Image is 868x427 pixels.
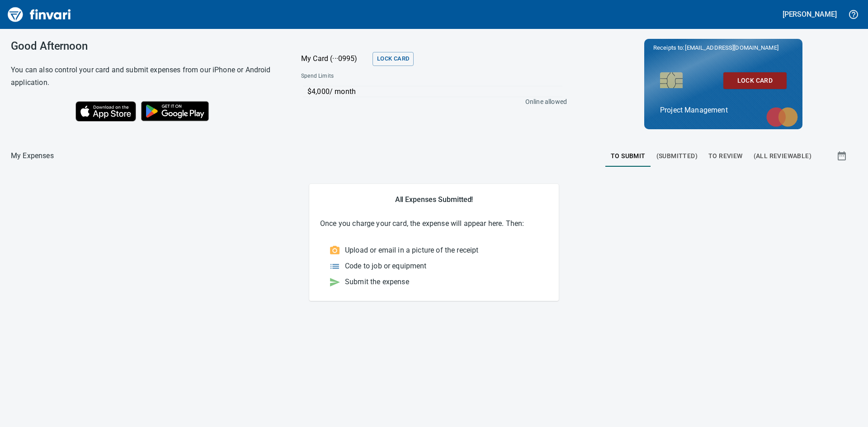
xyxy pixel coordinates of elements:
p: Once you charge your card, the expense will appear here. Then: [320,218,548,229]
p: Upload or email in a picture of the receipt [345,245,478,256]
span: To Review [708,150,743,162]
span: Spend Limits [301,72,449,81]
button: Show transactions within a particular date range [828,145,857,167]
p: Submit the expense [345,277,409,287]
img: Finvari [5,4,73,25]
nav: breadcrumb [11,150,54,161]
p: $4,000 / month [307,86,562,97]
p: My Expenses [11,150,54,161]
p: My Card (···0995) [301,53,369,64]
button: Lock Card [723,72,787,89]
img: mastercard.svg [762,103,802,131]
p: Code to job or equipment [345,261,427,272]
p: Project Management [660,105,787,116]
p: Online allowed [294,97,567,106]
span: (Submitted) [656,150,698,162]
button: Lock Card [373,52,414,66]
button: [PERSON_NAME] [780,7,839,21]
h5: [PERSON_NAME] [783,9,837,19]
span: (All Reviewable) [754,150,811,162]
span: Lock Card [377,54,409,64]
span: [EMAIL_ADDRESS][DOMAIN_NAME] [684,43,779,52]
h3: Good Afternoon [11,40,278,52]
span: To Submit [611,150,646,162]
p: Receipts to: [653,43,793,52]
h5: All Expenses Submitted! [320,195,548,204]
span: Lock Card [731,75,779,86]
img: Download on the App Store [75,101,136,122]
img: Get it on Google Play [136,96,214,126]
h6: You can also control your card and submit expenses from our iPhone or Android application. [11,64,278,89]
